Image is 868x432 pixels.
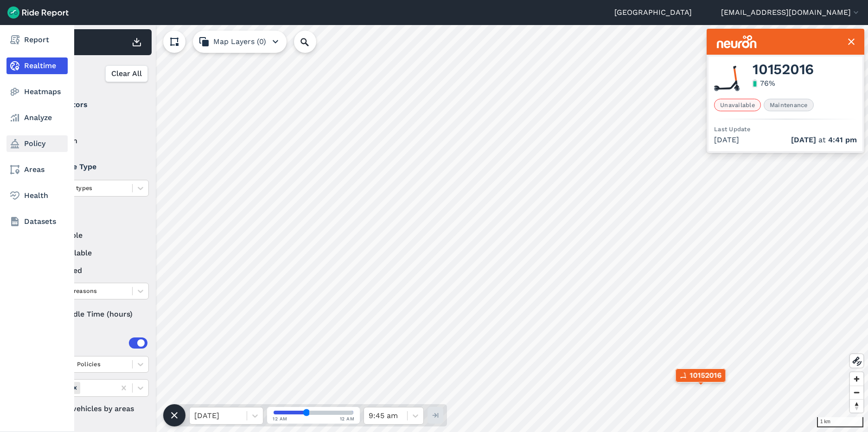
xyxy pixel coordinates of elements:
div: 1 km [817,417,863,427]
button: Clear All [105,65,148,82]
span: 4:41 pm [828,135,857,144]
a: Policy [6,135,68,152]
span: 10152016 [690,370,722,381]
div: 76 % [760,78,775,89]
input: Search Location or Vehicles [294,31,331,53]
img: Neuron scooter [714,66,740,91]
summary: Vehicle Type [38,154,147,180]
div: [DATE] [714,134,857,146]
label: Lime [38,118,149,129]
span: Last Update [714,126,750,133]
a: Health [6,187,68,204]
span: 10152016 [753,64,814,75]
a: Heatmaps [6,83,68,100]
summary: Areas [38,330,147,356]
span: 12 AM [273,415,287,422]
a: Analyze [6,109,68,126]
summary: Operators [38,92,147,118]
button: Reset bearing to north [850,399,863,413]
button: [EMAIL_ADDRESS][DOMAIN_NAME] [721,7,861,18]
canvas: Map [30,25,868,432]
label: Filter vehicles by areas [38,403,149,414]
img: Ride Report [7,6,69,19]
label: reserved [38,265,149,276]
img: Neuron [717,35,757,48]
button: Zoom in [850,372,863,386]
a: Realtime [6,57,68,74]
label: unavailable [38,248,149,259]
a: Areas [6,161,68,178]
span: 12 AM [340,415,355,422]
span: Clear All [111,68,142,79]
summary: Status [38,204,147,230]
span: Maintenance [764,99,814,111]
a: [GEOGRAPHIC_DATA] [614,7,692,18]
div: Remove Areas (7) [70,382,80,394]
label: available [38,230,149,241]
button: Zoom out [850,386,863,399]
span: at [791,134,857,146]
div: Filter [34,59,152,88]
span: Unavailable [714,99,761,111]
a: Report [6,32,68,48]
div: Idle Time (hours) [38,306,149,323]
label: Neuron [38,135,149,146]
div: Areas [50,337,147,349]
a: Datasets [6,213,68,230]
button: Map Layers (0) [193,31,287,53]
span: [DATE] [791,135,816,144]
